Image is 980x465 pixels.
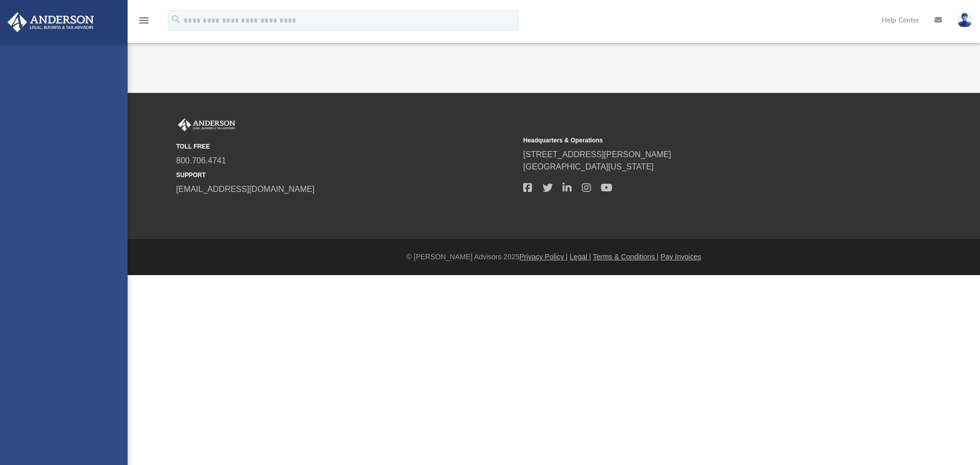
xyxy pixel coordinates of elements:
i: search [170,14,182,25]
img: User Pic [957,13,972,28]
a: Pay Invoices [660,253,701,261]
i: menu [138,14,150,27]
a: [EMAIL_ADDRESS][DOMAIN_NAME] [176,185,314,193]
img: Anderson Advisors Platinum Portal [176,118,237,132]
a: Privacy Policy | [520,253,568,261]
a: [STREET_ADDRESS][PERSON_NAME] [523,150,671,159]
a: menu [138,19,150,27]
a: [GEOGRAPHIC_DATA][US_STATE] [523,162,654,171]
a: 800.706.4741 [176,156,226,165]
div: © [PERSON_NAME] Advisors 2025 [128,252,980,262]
small: TOLL FREE [176,142,516,151]
img: Anderson Advisors Platinum Portal [5,12,97,32]
a: Legal | [570,253,591,261]
a: Terms & Conditions | [593,253,659,261]
small: Headquarters & Operations [523,136,863,145]
small: SUPPORT [176,170,516,180]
